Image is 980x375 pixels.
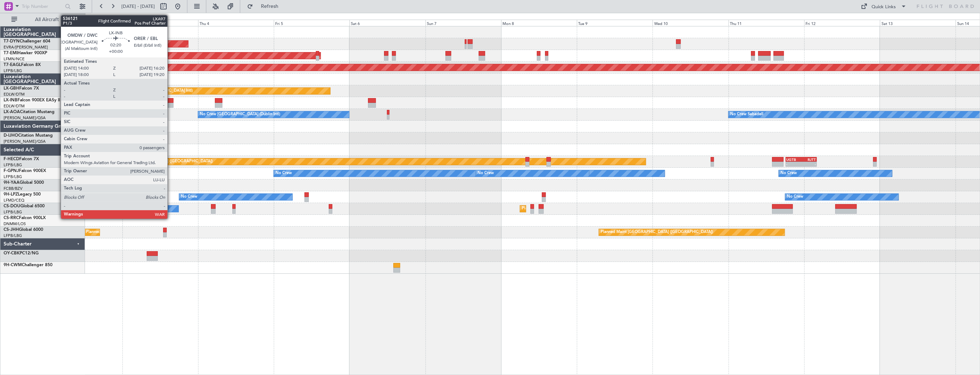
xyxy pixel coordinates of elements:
input: Trip Number [22,1,63,12]
a: LX-AOACitation Mustang [4,110,55,114]
div: Sun 7 [425,20,501,26]
span: 9H-YAA [4,181,20,185]
div: Planned Maint [GEOGRAPHIC_DATA] ([GEOGRAPHIC_DATA] Intl) [74,86,193,96]
div: Planned Maint [GEOGRAPHIC_DATA] ([GEOGRAPHIC_DATA]) [100,156,213,167]
div: Fri 5 [274,20,349,26]
span: LX-AOA [4,110,20,114]
a: EDLW/DTM [4,103,25,109]
span: LX-INB [4,98,17,102]
a: D-IJHOCitation Mustang [4,133,53,138]
span: LX-GBH [4,86,19,91]
a: F-GPNJFalcon 900EX [4,169,46,173]
div: Planned Maint [GEOGRAPHIC_DATA] ([GEOGRAPHIC_DATA]) [601,227,713,238]
div: - [786,162,801,166]
span: All Aircraft [19,17,75,22]
a: LFPB/LBG [4,233,22,238]
span: OY-CBK [4,251,20,255]
a: EVRA/[PERSON_NAME] [4,45,48,50]
a: FCBB/BZV [4,186,22,191]
a: LFPB/LBG [4,209,22,215]
a: LFPB/LBG [4,174,22,179]
a: LFPB/LBG [4,68,22,74]
a: [PERSON_NAME]/QSA [4,115,46,121]
div: [DATE] [86,14,98,20]
a: T7-EMIHawker 900XP [4,51,47,55]
span: CS-JHH [4,228,19,232]
a: [PERSON_NAME]/QSA [4,139,46,144]
a: CS-JHHGlobal 6000 [4,228,43,232]
div: Sat 6 [349,20,425,26]
a: T7-EAGLFalcon 8X [4,63,41,67]
div: No Crew [781,168,797,179]
a: LFMN/NCE [4,56,25,62]
div: No Crew Sabadell [730,109,763,120]
div: No Crew [181,192,197,202]
div: Thu 4 [198,20,274,26]
a: EDLW/DTM [4,92,25,97]
div: No Crew [478,168,494,179]
div: Fri 12 [804,20,880,26]
div: Quick Links [872,4,896,11]
span: T7-DYN [4,39,20,44]
a: 9H-LPZLegacy 500 [4,192,41,197]
div: Wed 3 [122,20,198,26]
div: - [801,162,815,166]
div: RJTT [801,157,815,162]
div: Tue 9 [577,20,652,26]
a: LFMD/CEQ [4,198,24,203]
a: LX-GBHFalcon 7X [4,86,39,91]
a: F-HECDFalcon 7X [4,157,39,161]
span: CS-DOU [4,204,20,208]
a: LFPB/LBG [4,162,22,168]
a: CS-RRCFalcon 900LX [4,216,46,220]
div: No Crew [787,192,803,202]
span: 9H-LPZ [4,192,18,197]
span: T7-EAGL [4,63,21,67]
a: CS-DOUGlobal 6500 [4,204,45,208]
a: 9H-YAAGlobal 5000 [4,181,44,185]
a: OY-CBKPC12/NG [4,251,39,255]
span: Refresh [254,4,284,9]
div: Planned Maint [GEOGRAPHIC_DATA] ([GEOGRAPHIC_DATA]) [522,203,634,214]
span: F-GPNJ [4,169,19,173]
span: 9H-CWM [4,263,22,267]
a: T7-DYNChallenger 604 [4,39,50,44]
div: No Crew [GEOGRAPHIC_DATA] (Dublin Intl) [200,109,280,120]
span: CS-RRC [4,216,19,220]
div: Planned Maint [GEOGRAPHIC_DATA] ([GEOGRAPHIC_DATA]) [86,227,198,238]
div: No Crew [276,168,292,179]
div: Mon 8 [501,20,577,26]
span: D-IJHO [4,133,18,138]
div: UGTB [786,157,801,162]
span: [DATE] - [DATE] [121,3,155,10]
div: Wed 10 [652,20,728,26]
a: 9H-CWMChallenger 850 [4,263,52,267]
a: DNMM/LOS [4,221,26,227]
button: All Aircraft [8,14,77,25]
button: Quick Links [857,1,910,12]
button: Refresh [244,1,287,12]
div: Sat 13 [880,20,955,26]
a: LX-INBFalcon 900EX EASy II [4,98,60,102]
span: T7-EMI [4,51,17,55]
span: F-HECD [4,157,19,161]
div: Thu 11 [728,20,804,26]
